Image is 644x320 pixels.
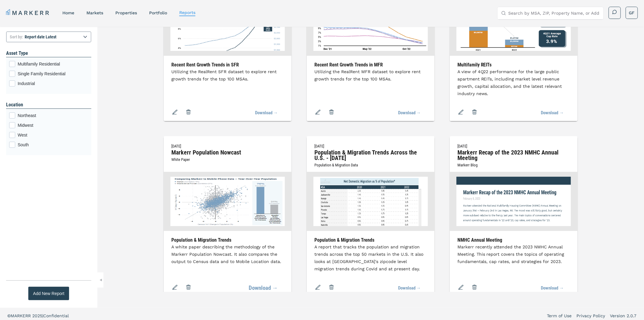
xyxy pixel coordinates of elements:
[398,106,421,120] a: Download →
[541,106,564,120] a: Download →
[9,112,88,119] div: Northeast checkbox input
[314,69,421,81] span: Utilizing the RealRent MFR dataset to explore rent growth trends for the top 100 MSAs.
[610,313,637,319] a: Version 2.0.7
[9,132,88,138] div: West checkbox input
[457,163,478,167] span: Markerr Blog
[32,313,43,318] span: 2025 |
[9,71,88,77] div: Single Family Residential checkbox input
[115,10,137,15] a: properties
[9,80,88,87] div: Industrial checkbox input
[509,7,600,19] input: Search by MSA, ZIP, Property Name, or Address
[314,237,427,243] h3: Population & Migration Trends
[6,101,91,108] h1: Location
[547,313,572,319] a: Term of Use
[9,61,88,67] div: Multifamily Residential checkbox input
[457,144,467,148] span: [DATE]
[314,244,423,271] span: A report that tracks the population and migration trends across the top 50 markets in the U.S. It...
[179,10,195,15] a: reports
[313,177,428,226] img: Population & Migration Trends Across the U.S. - December 2022
[398,282,421,295] a: Download →
[18,132,88,138] span: West
[18,80,88,87] span: Industrial
[255,106,278,120] a: Download →
[171,62,284,68] h3: Recent Rent Growth Trends in SFR
[6,9,50,17] a: MARKERR
[457,69,562,96] span: A view of 4Q22 performance for the large public apartment REITs, including market level revenue g...
[626,7,638,19] button: GF
[18,112,88,119] span: Northeast
[171,244,281,264] span: A white paper describing the methodology of the Markerr Population Nowcast. It also compares the ...
[314,163,358,167] span: Population & Migration Data
[629,10,635,16] span: GF
[170,177,285,226] img: Markerr Population Nowcast
[9,142,88,148] div: South checkbox input
[457,150,570,161] h2: Markerr Recap of the 2023 NMHC Annual Meeting
[314,62,427,68] h3: Recent Rent Growth Trends in MFR
[7,313,11,318] span: ©
[18,71,88,77] span: Single Family Residential
[9,122,88,128] div: Midwest checkbox input
[314,150,427,161] h2: Population & Migration Trends Across the U.S. - [DATE]
[171,157,190,162] span: White Paper
[149,10,167,15] a: Portfolio
[62,10,74,15] a: home
[33,290,65,297] div: Add New Report
[577,313,605,319] a: Privacy Policy
[171,144,181,148] span: [DATE]
[541,282,564,295] a: Download →
[28,287,69,300] button: Add New Report
[171,69,277,81] span: Utilizing the RealRent SFR dataset to explore rent growth trends for the top 100 MSAs.
[249,282,278,295] a: Download →
[86,10,103,15] a: markets
[18,61,88,67] span: Multifamily Residential
[11,313,32,318] span: MARKERR
[171,150,284,155] h2: Markerr Population Nowcast
[457,244,564,264] span: Markerr recently attended the 2023 NMHC Annual Meeting. This report covers the topics of operatin...
[457,62,570,68] h3: Multifamily REITs
[43,313,69,318] span: Confidential
[457,237,570,243] h3: NMHC Annual Meeting
[314,144,324,148] span: [DATE]
[6,50,91,57] h1: Asset Type
[6,31,91,42] select: Sort by:
[18,122,88,128] span: Midwest
[18,142,88,148] span: South
[171,237,284,243] h3: Population & Migration Trends
[457,177,571,226] img: Markerr Recap of the 2023 NMHC Annual Meeting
